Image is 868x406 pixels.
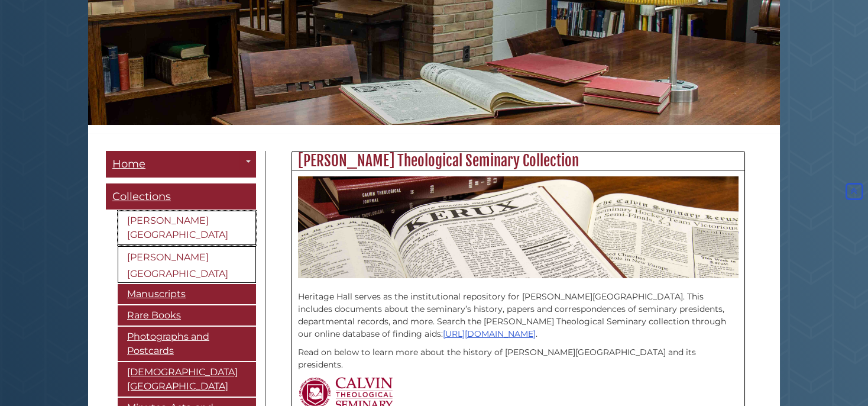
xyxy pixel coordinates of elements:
[298,278,739,340] p: Heritage Hall serves as the institutional repository for [PERSON_NAME][GEOGRAPHIC_DATA]. This inc...
[298,346,739,371] p: Read on below to learn more about the history of [PERSON_NAME][GEOGRAPHIC_DATA] and its presidents.
[118,327,256,361] a: Photographs and Postcards
[292,152,744,170] h2: [PERSON_NAME] Theological Seminary Collection
[118,284,256,304] a: Manuscripts
[298,176,739,278] img: Calvin Theological Seminary Kerux
[106,183,256,210] a: Collections
[112,157,145,170] span: Home
[118,362,256,397] a: [DEMOGRAPHIC_DATA][GEOGRAPHIC_DATA]
[106,151,256,178] a: Home
[118,305,256,326] a: Rare Books
[118,211,256,245] a: [PERSON_NAME][GEOGRAPHIC_DATA]
[118,246,256,283] a: [PERSON_NAME][GEOGRAPHIC_DATA]
[843,186,865,196] a: Back to Top
[112,190,171,203] span: Collections
[443,328,536,339] a: [URL][DOMAIN_NAME]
